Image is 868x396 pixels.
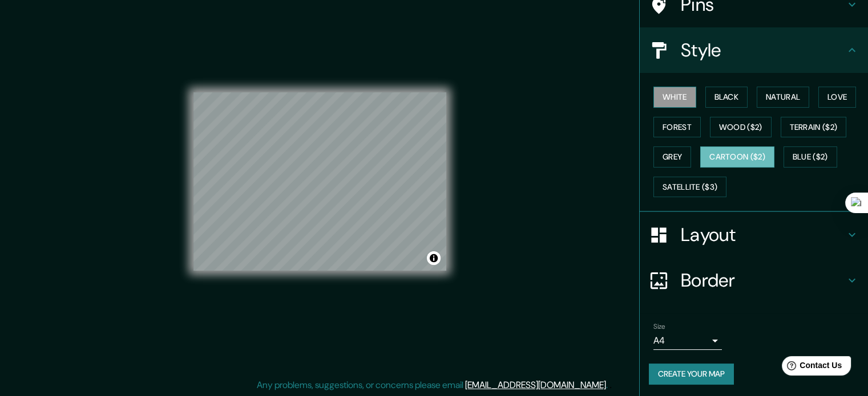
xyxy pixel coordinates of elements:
h4: Border [681,269,845,292]
button: Terrain ($2) [781,117,847,138]
h4: Layout [681,223,845,246]
label: Size [653,322,665,332]
canvas: Map [193,92,446,271]
div: A4 [653,332,722,350]
iframe: Help widget launcher [766,352,855,383]
div: Border [640,258,868,303]
div: Style [640,27,868,73]
button: Blue ($2) [784,146,837,168]
button: Black [705,87,748,108]
p: Any problems, suggestions, or concerns please email . [257,378,608,392]
button: Love [818,87,856,108]
div: . [609,378,612,392]
button: Satellite ($3) [653,177,726,198]
button: Grey [653,146,691,168]
div: . [608,378,609,392]
button: White [653,87,696,108]
button: Toggle attribution [427,251,441,265]
button: Wood ($2) [710,117,772,138]
button: Cartoon ($2) [700,146,774,168]
button: Forest [653,117,701,138]
a: [EMAIL_ADDRESS][DOMAIN_NAME] [465,379,606,391]
button: Create your map [649,364,734,385]
div: Layout [640,212,868,258]
button: Natural [757,87,809,108]
h4: Style [681,39,845,62]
